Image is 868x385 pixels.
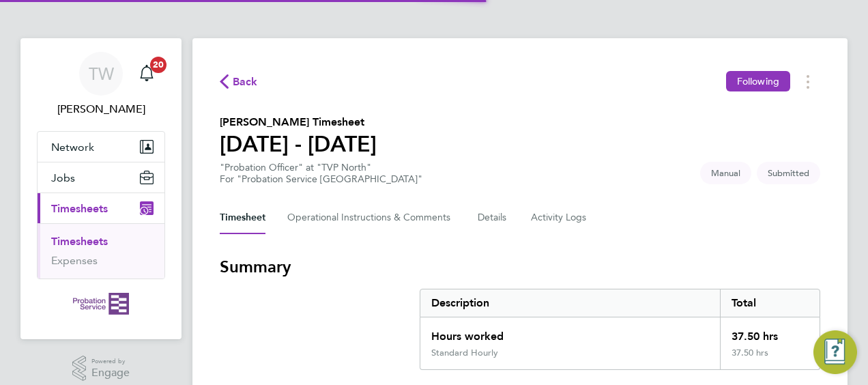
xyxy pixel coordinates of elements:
div: Standard Hourly [431,347,498,358]
span: This timesheet is Submitted. [757,162,820,184]
span: Timesheets [51,202,108,215]
nav: Main navigation [20,38,182,339]
div: Description [420,289,720,317]
button: Timesheet [220,201,265,234]
h3: Summary [220,256,820,278]
span: Powered by [91,356,130,367]
button: Activity Logs [531,201,588,234]
span: Following [737,75,779,87]
div: Summary [420,289,820,370]
span: Engage [91,367,130,379]
span: Network [51,141,94,154]
button: Details [478,201,509,234]
div: For "Probation Service [GEOGRAPHIC_DATA]" [220,173,422,185]
a: Go to home page [37,293,165,315]
h2: [PERSON_NAME] Timesheet [220,114,377,130]
span: This timesheet was manually created. [700,162,751,184]
span: Jobs [51,171,75,184]
button: Operational Instructions & Comments [287,201,456,234]
span: Back [233,74,258,90]
span: 20 [150,57,167,73]
div: Total [720,289,820,317]
img: probationservice-logo-retina.png [73,293,128,315]
a: Expenses [51,254,98,267]
button: Engage Resource Center [813,330,857,374]
div: 37.50 hrs [720,317,820,347]
span: TW [89,65,114,83]
span: Timothy Weston [37,101,165,117]
a: Timesheets [51,235,108,248]
div: Hours worked [420,317,720,347]
h1: [DATE] - [DATE] [220,130,377,158]
div: "Probation Officer" at "TVP North" [220,162,422,185]
div: 37.50 hrs [720,347,820,369]
a: Go to account details [37,52,165,117]
button: Timesheets Menu [796,71,820,92]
